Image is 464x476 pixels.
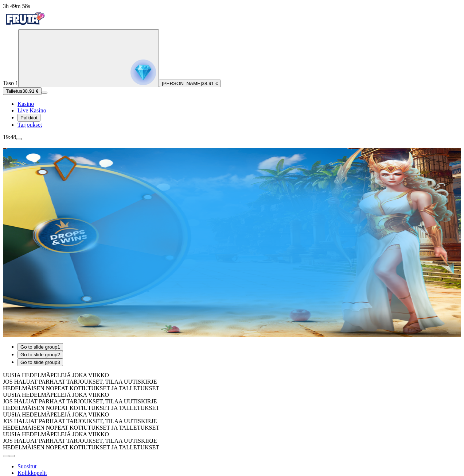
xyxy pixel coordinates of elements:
button: menu [42,92,47,94]
span: Talletus [6,88,22,94]
span: UUSIA HEDELMÄPELEJÄ JOKA VIIKKO [3,392,109,398]
span: UUSIA HEDELMÄPELEJÄ JOKA VIIKKO [3,372,109,378]
span: JOS HALUAT PARHAAT TARJOUKSET, TILAA UUTISKIRJE [3,438,157,444]
span: Tarjoukset [17,122,42,128]
span: user session time [3,3,30,9]
span: UUSIA HEDELMÄPELEJÄ JOKA VIIKKO [3,431,109,437]
button: Go to slide group3 [17,358,63,366]
a: Suositut [17,463,36,469]
a: Kolikkopelit [17,470,47,476]
span: HEDELMÄISEN NOPEAT KOTIUTUKSET JA TALLETUKSET [3,425,159,431]
span: UUSIA HEDELMÄPELEJÄ JOKA VIIKKO [3,411,109,418]
button: [PERSON_NAME]38.91 € [159,80,221,87]
nav: Primary [3,9,461,128]
a: gift-inverted iconTarjoukset [17,122,42,128]
span: Go to slide group 1 [20,344,60,350]
button: next slide [9,455,15,457]
img: reward progress [130,59,156,85]
span: HEDELMÄISEN NOPEAT KOTIUTUKSET JA TALLETUKSET [3,444,159,450]
button: reward progress [18,29,159,87]
span: Palkkiot [20,115,38,120]
span: Kasino [17,101,34,107]
a: Fruta [3,23,47,29]
span: JOS HALUAT PARHAAT TARJOUKSET, TILAA UUTISKIRJE [3,398,157,404]
button: menu [16,138,22,140]
a: diamond iconKasino [17,101,34,107]
button: Go to slide group1 [17,343,63,351]
span: [PERSON_NAME] [162,81,202,86]
span: Taso 1 [3,80,18,86]
span: 19:48 [3,134,16,140]
span: 38.91 € [202,81,218,86]
span: Live Kasino [17,107,46,114]
span: JOS HALUAT PARHAAT TARJOUKSET, TILAA UUTISKIRJE [3,418,157,424]
img: Fruta [3,9,47,28]
span: JOS HALUAT PARHAAT TARJOUKSET, TILAA UUTISKIRJE [3,379,157,385]
button: Talletusplus icon38.91 € [3,87,42,95]
span: Go to slide group 3 [20,360,60,365]
button: reward iconPalkkiot [17,114,40,122]
span: Go to slide group 2 [20,352,60,357]
a: poker-chip iconLive Kasino [17,107,46,114]
button: Go to slide group2 [17,351,63,358]
span: HEDELMÄISEN NOPEAT KOTIUTUKSET JA TALLETUKSET [3,385,159,391]
span: 38.91 € [22,88,38,94]
button: prev slide [3,455,9,457]
span: HEDELMÄISEN NOPEAT KOTIUTUKSET JA TALLETUKSET [3,405,159,411]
